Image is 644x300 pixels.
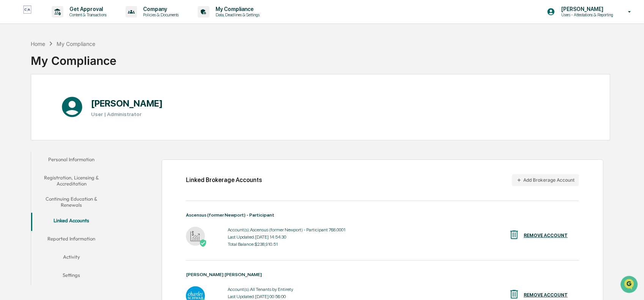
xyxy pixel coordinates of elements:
[512,174,579,186] button: Add Brokerage Account
[31,213,112,231] button: Linked Accounts
[8,16,138,28] p: How can we help?
[15,95,49,103] span: Preclearance
[31,191,112,213] button: Continuing Education & Renewals
[555,12,617,17] p: Users - Attestations & Reporting
[209,6,263,12] p: My Compliance
[209,12,263,17] p: Data, Deadlines & Settings
[26,58,124,65] div: Start new chat
[228,227,345,232] div: Account(s): Ascensus (former Newport) - Participant 768.0001
[8,110,14,116] div: 🔎
[8,58,21,71] img: 1746055101610-c473b297-6a78-478c-a979-82029cc54cd1
[31,249,112,267] button: Activity
[5,92,52,106] a: 🖐️Preclearance
[55,96,61,102] div: 🗄️
[20,34,125,42] input: Clear
[57,41,95,47] div: My Compliance
[76,128,92,134] span: Pylon
[63,12,110,17] p: Content & Transactions
[137,12,183,17] p: Policies & Documents
[31,41,45,47] div: Home
[186,227,205,246] img: Ascensus (former Newport) - Participant - Active
[524,233,568,238] div: REMOVE ACCOUNT
[137,6,183,12] p: Company
[63,6,110,12] p: Get Approval
[54,128,92,134] a: Powered byPylon
[228,294,293,299] div: Last Updated: [DATE] 00:56:00
[31,48,117,68] div: My Compliance
[186,272,579,277] div: [PERSON_NAME] [PERSON_NAME]
[186,176,262,184] div: Linked Brokerage Accounts
[52,92,97,106] a: 🗄️Attestations
[18,5,36,18] img: logo
[91,111,163,117] h3: User | Administrator
[5,107,51,120] a: 🔎Data Lookup
[31,152,112,286] div: secondary tabs example
[509,289,520,300] img: REMOVE ACCOUNT
[26,65,96,71] div: We're available if you need us!
[199,239,207,247] img: Active
[524,292,568,298] div: REMOVE ACCOUNT
[63,95,94,103] span: Attestations
[31,152,112,170] button: Personal Information
[31,170,112,192] button: Registration, Licensing & Accreditation
[31,267,112,286] button: Settings
[15,110,48,117] span: Data Lookup
[228,234,345,240] div: Last Updated: [DATE] 14:54:30
[620,275,640,295] iframe: Open customer support
[129,60,138,69] button: Start new chat
[555,6,617,12] p: [PERSON_NAME]
[31,231,112,249] button: Reported Information
[91,98,163,109] h1: [PERSON_NAME]
[509,229,520,240] img: REMOVE ACCOUNT
[186,212,579,218] div: Ascensus (former Newport) - Participant
[8,96,14,102] div: 🖐️
[228,287,293,292] div: Account(s): All Tenants by Entirety
[228,242,345,247] div: Total Balance: $238,910.51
